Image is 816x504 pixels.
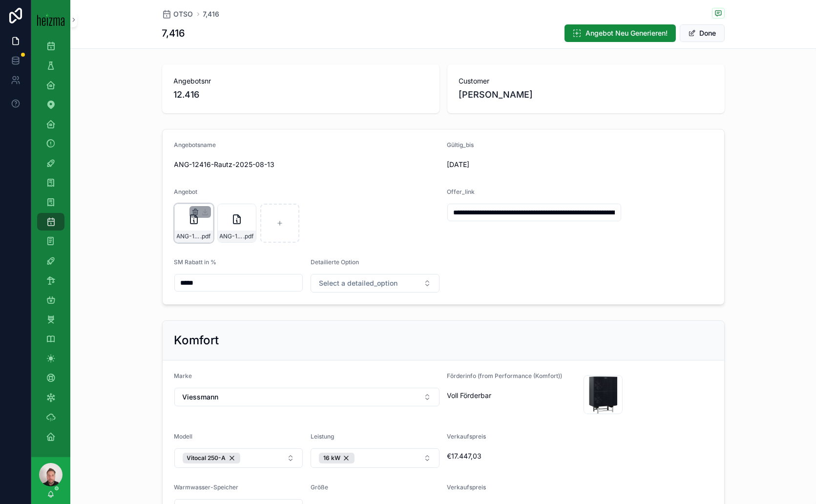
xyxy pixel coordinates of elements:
span: ANG-12416-Rautz-2025-08-13 [174,160,439,169]
span: €17.447,03 [447,451,712,461]
span: Größe [311,483,328,491]
h2: Komfort [174,333,219,348]
span: [DATE] [447,160,576,169]
span: Offer_link [447,188,475,195]
h1: 7,416 [162,26,186,40]
span: Marke [174,372,192,379]
span: Angebotsname [174,141,216,148]
img: App logo [37,13,64,26]
span: Angebot [174,188,198,195]
span: Vitocal 250-A [187,454,226,462]
button: Select Button [174,388,439,406]
button: Unselect 6 [183,453,240,463]
span: Förderinfo (from Performance (Komfort)) [447,372,563,379]
div: scrollable content [31,39,70,457]
button: Select Button [174,448,303,468]
button: Select Button [311,274,439,293]
a: 7,416 [203,9,220,19]
span: SM Rabatt in % [174,258,217,266]
span: Viessmann [183,392,219,402]
span: ANG-12416-Rautz-2025-08-13 [177,232,201,240]
span: Voll Förderbar [447,391,576,400]
button: Done [680,24,725,42]
span: Leistung [311,433,334,440]
span: 12.416 [174,88,428,102]
span: ANG-12416-Rautz-2025-08-13 [220,232,244,240]
span: .pdf [201,232,211,240]
span: Angebot Neu Generieren! [586,28,668,38]
button: Unselect 22 [319,453,355,463]
span: Customer [459,76,713,86]
span: [PERSON_NAME] [459,88,533,102]
span: Angebotsnr [174,76,428,86]
span: Warmwasser-Speicher [174,483,239,491]
span: Verkaufspreis [447,483,486,491]
span: Modell [174,433,193,440]
button: Select Button [311,448,439,468]
span: .pdf [244,232,254,240]
span: OTSO [174,9,193,19]
button: Angebot Neu Generieren! [565,24,676,42]
span: Select a detailed_option [319,278,398,288]
span: Verkaufspreis [447,433,486,440]
span: Gültig_bis [447,141,474,148]
a: OTSO [162,9,193,19]
span: Detailierte Option [311,258,359,266]
span: 16 kW [323,454,340,462]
